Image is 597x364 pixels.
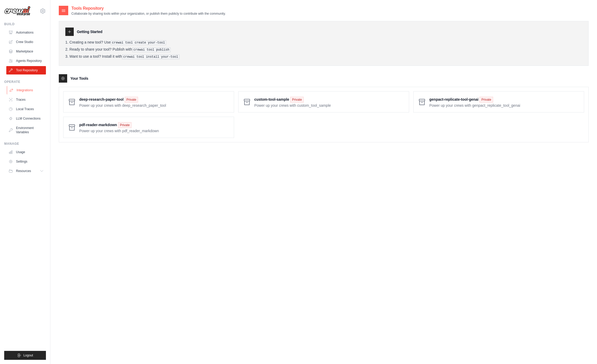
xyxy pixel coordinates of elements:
div: Manage [4,142,46,146]
li: Want to use a tool? Install it with [65,54,582,59]
pre: crewai tool install your-tool [122,55,179,59]
a: Crew Studio [6,38,46,46]
a: Integrations [7,86,46,94]
a: deep-research-paper-tool Private Power up your crews with deep_research_paper_tool [79,96,230,108]
h2: Tools Repository [71,5,226,12]
span: Logout [23,353,33,357]
li: Creating a new tool? Use [65,40,582,45]
a: custom-tool-sample Private Power up your crews with custom_tool_sample [254,96,405,108]
img: Logo [4,6,30,16]
a: Local Traces [6,105,46,113]
div: Build [4,22,46,26]
a: Environment Variables [6,124,46,136]
p: Collaborate by sharing tools within your organization, or publish them publicly to contribute wit... [71,12,226,16]
button: Logout [4,351,46,360]
pre: crewai tool create your-tool [111,40,166,45]
a: Marketplace [6,47,46,56]
a: Agents Repository [6,57,46,65]
a: Settings [6,157,46,166]
a: Tool Repository [6,66,46,74]
h3: Your Tools [70,76,88,81]
a: Usage [6,148,46,156]
h3: Getting Started [77,29,102,34]
a: Automations [6,28,46,37]
a: LLM Connections [6,114,46,123]
div: Operate [4,80,46,84]
a: genpact-replicate-tool-genai Private Power up your crews with genpact_replicate_tool_genai [429,96,580,108]
a: pdf-reader-markdown Private Power up your crews with pdf_reader_markdown [79,121,230,133]
span: Resources [16,169,31,173]
li: Ready to share your tool? Publish with [65,47,582,52]
pre: crewai tool publish [132,47,171,52]
a: Traces [6,95,46,104]
button: Resources [6,167,46,175]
